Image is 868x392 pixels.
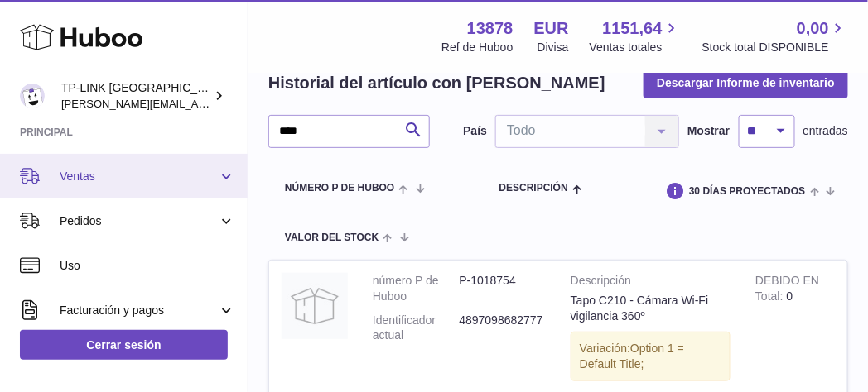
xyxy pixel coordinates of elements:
[373,313,460,344] dt: Identificador actual
[373,273,460,304] dt: número P de Huboo
[687,123,730,139] label: Mostrar
[644,68,848,98] button: Descargar Informe de inventario
[499,183,568,194] span: Descripción
[590,17,682,55] a: 1151,64 Ventas totales
[463,123,487,139] label: País
[20,330,228,360] a: Cerrar sesión
[60,303,218,318] span: Facturación y pagos
[571,293,731,324] div: Tapo C210 - Cámara Wi-Fi vigilancia 360º
[285,183,394,194] span: número P de Huboo
[534,17,569,40] strong: EUR
[282,273,348,339] img: product image
[20,84,45,108] img: celia.yan@tp-link.com
[797,17,829,40] span: 0,00
[441,40,513,55] div: Ref de Huboo
[755,274,819,307] strong: DEBIDO EN Total
[460,273,547,304] dd: P-1018754
[61,80,210,112] div: TP-LINK [GEOGRAPHIC_DATA], SOCIEDAD LIMITADA
[602,17,662,40] span: 1151,64
[60,169,218,184] span: Ventas
[590,40,682,55] span: Ventas totales
[702,17,848,55] a: 0,00 Stock total DISPONIBLE
[460,313,547,344] dd: 4897098682777
[803,123,848,139] span: entradas
[285,232,379,243] span: Valor del stock
[538,40,569,55] div: Divisa
[571,273,731,293] strong: Descripción
[689,186,805,197] span: 30 DÍAS PROYECTADOS
[61,97,332,110] span: [PERSON_NAME][EMAIL_ADDRESS][DOMAIN_NAME]
[60,213,218,229] span: Pedidos
[702,40,848,55] span: Stock total DISPONIBLE
[580,342,684,370] span: Option 1 = Default Title;
[467,17,514,40] strong: 13878
[268,72,605,94] h2: Historial del artículo con [PERSON_NAME]
[571,332,731,381] div: Variación:
[60,258,235,274] span: Uso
